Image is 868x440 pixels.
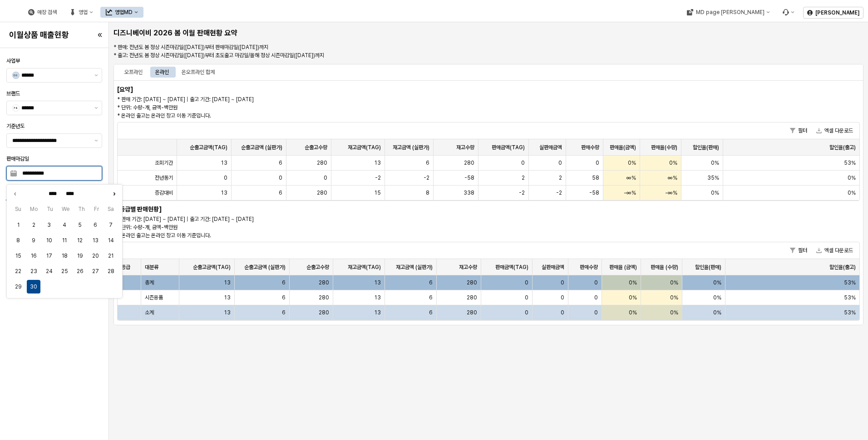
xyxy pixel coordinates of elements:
span: 280 [319,294,329,301]
span: 0% [711,159,719,166]
div: 온라인 [155,67,169,78]
span: 0 [525,309,528,316]
span: 재고수량 [456,144,474,151]
span: 순출고금액(TAG) [193,264,231,271]
button: 2025-06-25 [58,264,71,278]
span: Fr [89,205,103,214]
span: 280 [317,189,327,196]
span: 13 [221,159,227,166]
span: 할인율(판매) [693,144,719,151]
span: 판매마감일 [6,156,29,162]
span: -2 [519,189,525,196]
span: 13 [224,294,231,301]
button: 2025-06-17 [42,249,56,263]
button: 제안 사항 표시 [91,68,102,82]
span: 6 [279,159,282,166]
span: 사업부 [6,58,20,64]
span: 0 [594,294,598,301]
span: 280 [467,279,477,286]
span: 13 [224,279,231,286]
span: 순출고금액 (실판가) [241,144,282,151]
p: [PERSON_NAME] [815,9,859,16]
button: 2025-06-12 [73,234,87,247]
button: 2025-06-06 [89,218,102,232]
button: MD page [PERSON_NAME] [681,7,775,18]
div: 오프라인 [119,67,148,78]
span: 280 [319,279,329,286]
button: 엑셀 다운로드 [813,125,857,136]
span: 6 [426,159,429,166]
div: Menu item 6 [777,7,799,18]
span: 280 [317,159,327,166]
span: 증감대비 [155,189,173,196]
p: * 판매 기간: [DATE] ~ [DATE] | 출고 기간: [DATE] ~ [DATE] * 단위: 수량-개, 금액-백만원 * 온라인 출고는 온라인 창고 이동 기준입니다. [117,95,672,120]
button: 2025-06-20 [89,249,102,263]
span: -58 [464,174,474,181]
span: 0% [629,294,637,301]
div: 오프라인 [124,67,143,78]
span: -2 [424,174,429,181]
span: DS [13,72,19,78]
button: 2025-06-29 [11,280,25,293]
span: 조회기간 [155,159,173,166]
span: 0 [525,279,528,286]
span: 판매율 (금액) [609,264,637,271]
span: 13 [374,159,381,166]
h6: [등급별 판매현황] [117,205,235,213]
span: 순출고수량 [306,264,329,271]
span: 6 [429,279,433,286]
span: 판매수량 [580,264,598,271]
span: 할인율(출고) [829,264,856,271]
span: 판매율 (수량) [651,264,678,271]
span: 0% [628,159,636,166]
span: 재고수량 [459,264,477,271]
div: 온오프라인 합계 [182,67,215,78]
span: 0 [596,159,599,166]
span: 280 [319,309,329,316]
span: -2 [375,174,381,181]
button: 제안 사항 표시 [91,134,102,147]
button: 2025-06-21 [104,249,118,263]
button: 2025-06-05 [73,218,87,232]
button: 2025-06-13 [89,234,102,247]
h6: [요약] [117,85,173,93]
span: 13 [374,294,381,301]
span: 순출고수량 [305,144,327,151]
span: 할인율(출고) [829,144,856,151]
button: 2025-06-28 [104,264,118,278]
span: 0% [629,309,637,316]
span: 총계 [145,279,154,286]
span: 2 [559,174,562,181]
main: App Frame [109,22,868,440]
span: 브랜드 [6,90,20,97]
span: 13 [221,189,227,196]
div: 온오프라인 합계 [176,67,220,78]
span: 280 [467,294,477,301]
span: 35% [707,174,719,181]
span: 0% [670,309,678,316]
span: 판매금액(TAG) [495,264,528,271]
span: 13 [224,309,231,316]
span: ∞% [626,174,636,181]
span: 13 [374,309,381,316]
span: 판매수량 [581,144,599,151]
span: 순출고금액(TAG) [190,144,227,151]
span: 재고금액(TAG) [348,264,381,271]
button: 2025-06-07 [104,218,118,232]
span: 판매율(금액) [610,144,636,151]
span: Sa [104,205,118,214]
button: 컬럼선택 열기 [5,197,104,204]
button: 매장 검색 [23,7,62,18]
span: 재고금액(TAG) [348,144,381,151]
span: 0 [521,159,525,166]
p: * 판매: 전년도 봄 정상 시즌마감일([DATE])부터 판매마감일([DATE])까지 * 출고: 전년도 봄 정상 시즌마감일([DATE])부터 초도출고 마감일/올해 정상 시즌마감... [113,43,737,59]
button: Previous month [10,189,20,198]
span: -2 [556,189,562,196]
button: 2025-06-08 [11,234,25,247]
button: 영업MD [100,7,143,18]
span: 6 [282,294,286,301]
span: 재고금액 (실판가) [393,144,429,151]
span: 0 [594,309,598,316]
